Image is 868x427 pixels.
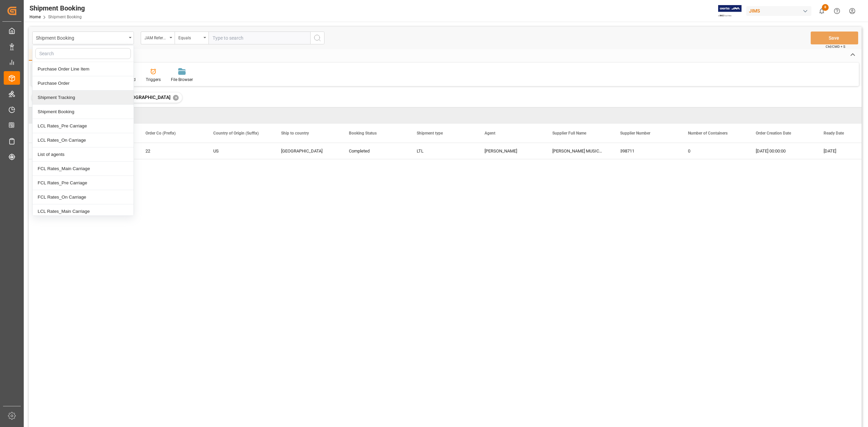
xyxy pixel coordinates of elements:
button: Help Center [829,3,845,19]
div: JAM Reference Number [144,33,167,41]
span: 8 [822,4,829,11]
a: Home [29,15,41,19]
div: Completed [349,143,400,159]
div: List of agents [33,147,134,162]
div: Press SPACE to select this row. [29,143,70,159]
span: Supplier Full Name [552,131,586,136]
div: Purchase Order Line Item [33,62,134,76]
span: 22-9680-[GEOGRAPHIC_DATA] [105,95,171,100]
div: [PERSON_NAME] MUSICAL PRODUCTS, INC. - 212 [544,143,612,159]
div: [PERSON_NAME] [485,143,536,159]
span: Supplier Number [620,131,650,136]
span: Order Co (Prefix) [145,131,176,136]
div: Shipment Booking [33,105,134,119]
div: Home [29,49,52,61]
span: Number of Containers [688,131,728,136]
button: Save [811,32,858,44]
span: Ship to country [281,131,309,136]
button: open menu [175,32,209,44]
div: Triggers [146,77,161,83]
div: [GEOGRAPHIC_DATA] [281,143,333,159]
input: Type to search [209,32,310,44]
div: Equals [178,33,201,41]
div: Shipment Booking [36,33,126,42]
span: Ctrl/CMD + S [826,44,845,49]
div: FCL Rates_Main Carriage [33,162,134,176]
button: show 8 new notifications [814,3,829,19]
div: FCL Rates_On Carriage [33,190,134,204]
div: LCL Rates_Main Carriage [33,204,134,219]
div: JIMS [746,6,811,16]
div: LCL Rates_On Carriage [33,133,134,147]
span: Shipment type [417,131,443,136]
button: close menu [32,32,134,44]
div: LTL [417,143,468,159]
img: Exertis%20JAM%20-%20Email%20Logo.jpg_1722504956.jpg [718,5,742,17]
div: FCL Rates_Pre Carriage [33,176,134,190]
span: Country of Origin (Suffix) [213,131,259,136]
button: open menu [141,32,175,44]
div: 22 [145,143,197,159]
div: Purchase Order [33,76,134,90]
span: Booking Status [349,131,377,136]
div: ✕ [173,95,179,101]
input: Search [35,48,131,59]
div: LCL Rates_Pre Carriage [33,119,134,133]
span: Ready Date [824,131,844,136]
div: File Browser [171,77,193,83]
div: 0 [680,143,748,159]
div: 398711 [612,143,680,159]
button: search button [310,32,324,44]
button: JIMS [746,4,814,17]
div: Shipment Booking [29,3,85,13]
span: Agent [485,131,495,136]
div: US [213,143,265,159]
div: [DATE] 00:00:00 [748,143,815,159]
span: Order Creation Date [756,131,791,136]
div: Shipment Tracking [33,90,134,105]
